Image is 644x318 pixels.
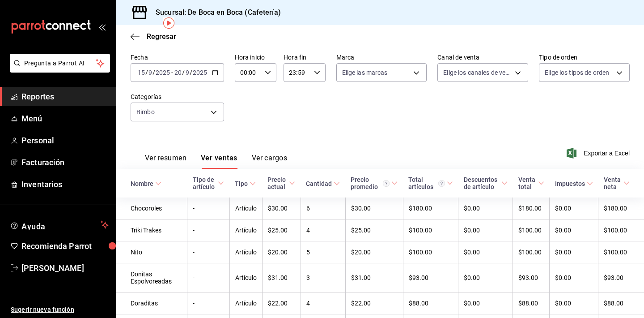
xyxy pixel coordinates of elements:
[345,241,403,263] td: $20.00
[21,262,109,274] span: [PERSON_NAME]
[518,176,536,190] div: Venta total
[539,54,630,60] label: Tipo de orden
[408,176,445,190] div: Total artículos
[262,198,301,219] td: $30.00
[10,54,110,73] button: Pregunta a Parrot AI
[131,32,176,41] button: Regresar
[163,17,174,29] img: Tooltip marker
[235,180,248,187] div: Tipo
[187,198,229,219] td: -
[403,198,458,219] td: $180.00
[458,241,513,263] td: $0.00
[235,180,256,187] span: Tipo
[98,23,106,30] button: open_drawer_menu
[229,241,262,263] td: Artículo
[306,180,332,187] div: Cantidad
[403,292,458,314] td: $88.00
[21,240,109,252] span: Recomienda Parrot
[131,54,224,60] label: Fecha
[438,180,445,187] svg: El total artículos considera cambios de precios en los artículos así como costos adicionales por ...
[301,219,345,241] td: 4
[229,198,262,219] td: Artículo
[545,68,609,77] span: Elige los tipos de orden
[301,198,345,219] td: 6
[201,154,237,169] button: Ver ventas
[513,219,550,241] td: $100.00
[155,69,170,76] input: ----
[131,94,224,100] label: Categorías
[458,292,513,314] td: $0.00
[171,69,173,76] span: -
[187,241,229,263] td: -
[513,292,550,314] td: $88.00
[598,263,644,292] td: $93.00
[284,54,325,60] label: Hora fin
[267,176,295,190] span: Precio actual
[604,176,630,190] span: Venta neta
[190,69,192,76] span: /
[235,54,276,60] label: Hora inicio
[568,148,630,159] button: Exportar a Excel
[403,241,458,263] td: $100.00
[137,69,145,76] input: --
[306,180,340,187] span: Cantidad
[550,219,598,241] td: $0.00
[513,263,550,292] td: $93.00
[342,68,388,77] span: Elige las marcas
[153,69,155,76] span: /
[187,263,229,292] td: -
[408,176,453,190] span: Total artículos
[550,241,598,263] td: $0.00
[131,180,161,187] span: Nombre
[131,180,153,187] div: Nombre
[147,32,176,41] span: Regresar
[262,263,301,292] td: $31.00
[345,263,403,292] td: $31.00
[301,263,345,292] td: 3
[192,69,208,76] input: ----
[229,219,262,241] td: Artículo
[550,263,598,292] td: $0.00
[116,292,187,314] td: Doraditas
[116,219,187,241] td: Triki Trakes
[301,292,345,314] td: 4
[116,198,187,219] td: Chocoroles
[116,241,187,263] td: Nito
[148,7,281,18] h3: Sucursal: De Boca en Boca (Cafetería)
[193,176,224,190] span: Tipo de artículo
[116,263,187,292] td: Donitas Espolvoreadas
[229,292,262,314] td: Artículo
[145,154,186,169] button: Ver resumen
[336,54,427,60] label: Marca
[187,219,229,241] td: -
[351,176,390,190] div: Precio promedio
[598,219,644,241] td: $100.00
[345,292,403,314] td: $22.00
[301,241,345,263] td: 5
[598,241,644,263] td: $100.00
[403,219,458,241] td: $100.00
[252,154,288,169] button: Ver cargos
[464,176,500,190] div: Descuentos de artículo
[21,112,109,125] span: Menú
[267,176,287,190] div: Precio actual
[262,241,301,263] td: $20.00
[174,69,182,76] input: --
[182,69,185,76] span: /
[437,54,528,60] label: Canal de venta
[136,107,155,116] span: Bimbo
[21,178,109,190] span: Inventarios
[443,68,512,77] span: Elige los canales de venta
[6,65,110,74] a: Pregunta a Parrot AI
[21,156,109,168] span: Facturación
[185,69,190,76] input: --
[604,176,622,190] div: Venta neta
[464,176,508,190] span: Descuentos de artículo
[21,90,109,103] span: Reportes
[145,69,148,76] span: /
[403,263,458,292] td: $93.00
[518,176,544,190] span: Venta total
[262,219,301,241] td: $25.00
